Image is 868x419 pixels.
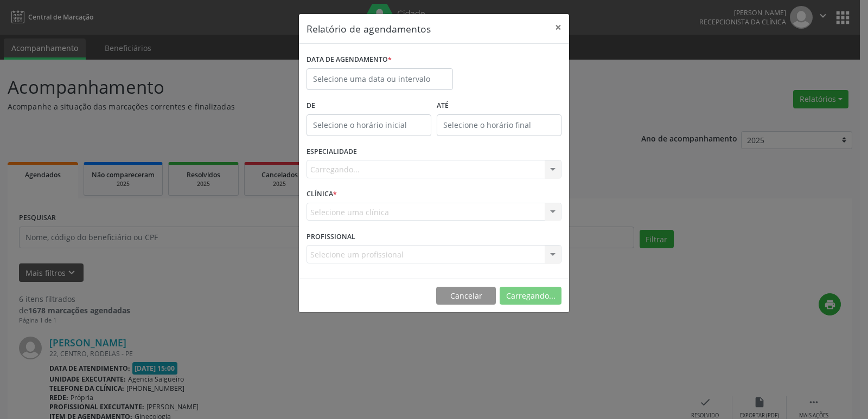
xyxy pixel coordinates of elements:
[500,287,561,305] button: Carregando...
[547,14,569,41] button: Close
[437,114,561,136] input: Selecione o horário final
[437,98,561,114] label: ATÉ
[307,22,431,36] h5: Relatório de agendamentos
[307,98,431,114] label: De
[307,144,357,160] label: ESPECIALIDADE
[307,186,337,203] label: CLÍNICA
[436,287,496,305] button: Cancelar
[307,68,453,90] input: Selecione uma data ou intervalo
[307,228,355,245] label: PROFISSIONAL
[307,114,431,136] input: Selecione o horário inicial
[307,51,392,68] label: DATA DE AGENDAMENTO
